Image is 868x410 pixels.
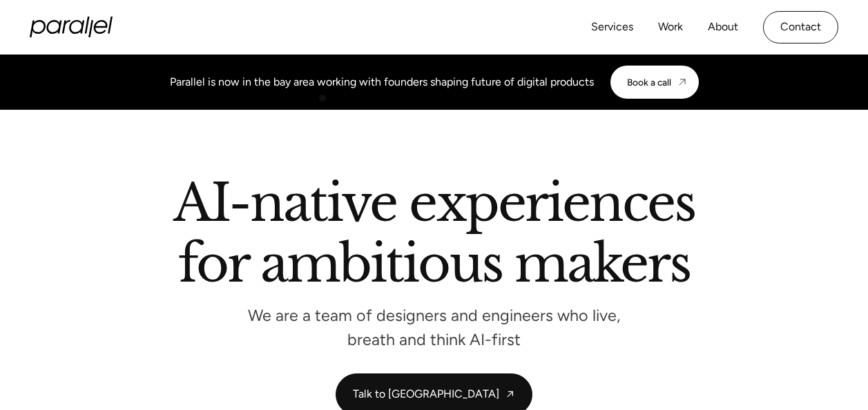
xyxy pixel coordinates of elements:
a: Contact [763,11,838,43]
a: Work [658,17,683,37]
h2: AI-native experiences for ambitious makers [75,179,793,295]
a: About [708,17,738,37]
p: We are a team of designers and engineers who live, breath and think AI-first [227,310,642,346]
a: home [30,17,113,37]
div: Parallel is now in the bay area working with founders shaping future of digital products [170,74,594,90]
img: CTA arrow image [677,77,688,88]
a: Services [591,17,633,37]
a: Book a call [610,66,699,99]
div: Book a call [627,77,671,88]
